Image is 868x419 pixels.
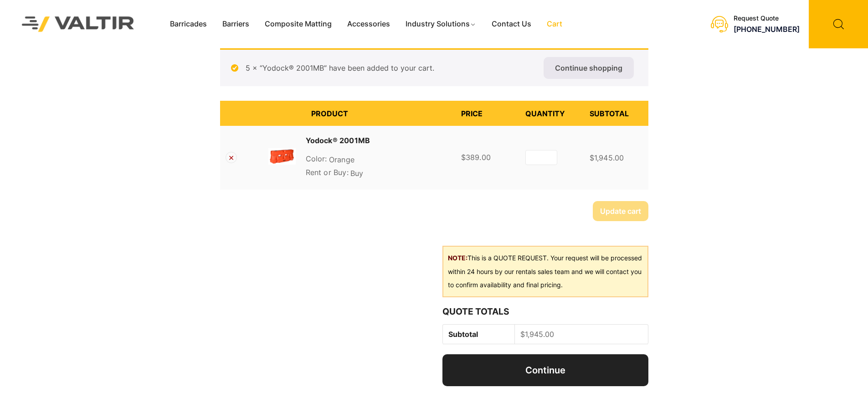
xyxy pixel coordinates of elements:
[461,153,466,162] span: $
[226,152,237,163] a: Remove Yodock® 2001MB from cart
[10,5,146,43] img: Valtir Rentals
[484,17,539,31] a: Contact Us
[306,135,370,146] a: Yodock® 2001MB
[520,330,525,339] span: $
[442,354,648,386] a: Continue
[520,101,584,126] th: Quantity
[539,17,570,31] a: Cart
[520,330,554,339] bdi: 1,945.00
[734,25,800,34] a: [PHONE_NUMBER]
[306,167,450,181] p: Buy
[590,153,594,162] span: $
[306,153,450,167] p: Orange
[162,17,215,31] a: Barricades
[220,48,648,86] div: 5 × “Yodock® 2001MB” have been added to your cart.
[593,201,648,221] button: Update cart
[525,150,557,165] input: Product quantity
[443,325,514,344] th: Subtotal
[734,15,800,22] div: Request Quote
[590,153,624,162] bdi: 1,945.00
[306,167,349,178] dt: Rent or Buy:
[306,153,327,164] dt: Color:
[448,254,467,262] b: NOTE:
[461,153,491,162] bdi: 389.00
[215,17,257,31] a: Barriers
[442,306,648,317] h2: Quote Totals
[544,57,634,79] a: Continue shopping
[306,101,456,126] th: Product
[584,101,648,126] th: Subtotal
[442,246,648,298] div: This is a QUOTE REQUEST. Your request will be processed within 24 hours by our rentals sales team...
[456,101,520,126] th: Price
[257,17,339,31] a: Composite Matting
[398,17,484,31] a: Industry Solutions
[339,17,398,31] a: Accessories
